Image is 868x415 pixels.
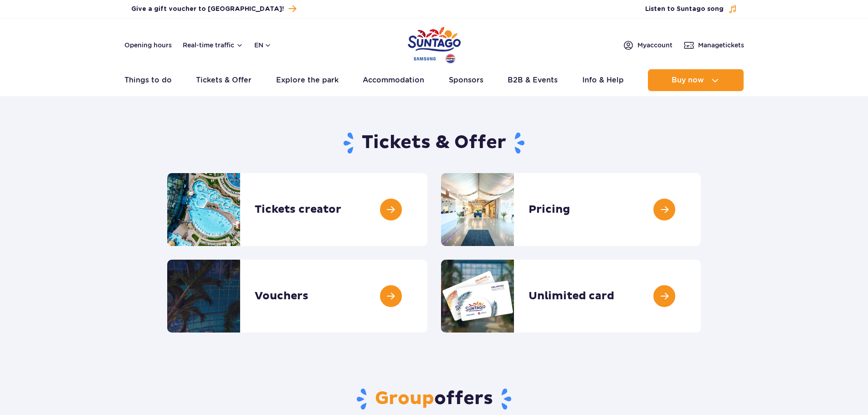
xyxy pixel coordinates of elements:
button: Buy now [648,69,744,91]
h1: Tickets & Offer [167,131,701,155]
a: B2B & Events [508,69,558,91]
span: Buy now [672,76,704,84]
button: Real-time traffic [183,41,243,49]
a: Opening hours [124,41,172,50]
a: Managetickets [683,40,744,51]
button: en [254,41,272,50]
a: Myaccount [623,40,673,51]
a: Sponsors [449,69,483,91]
a: Give a gift voucher to [GEOGRAPHIC_DATA]! [131,3,296,15]
a: Explore the park [276,69,339,91]
a: Tickets & Offer [196,69,252,91]
span: My account [637,41,673,50]
h2: offers [167,387,701,411]
button: Listen to Suntago song [645,5,737,14]
span: Give a gift voucher to [GEOGRAPHIC_DATA]! [131,5,284,14]
span: Listen to Suntago song [645,5,724,14]
a: Park of Poland [408,23,461,65]
span: Group [375,387,434,410]
span: Manage tickets [698,41,744,50]
a: Info & Help [582,69,624,91]
a: Accommodation [363,69,424,91]
a: Things to do [124,69,172,91]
